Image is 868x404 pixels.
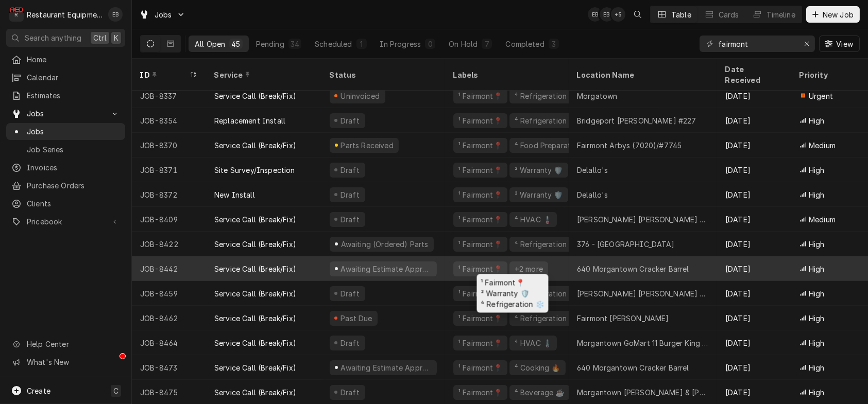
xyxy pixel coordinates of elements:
div: JOB-8370 [132,133,206,157]
div: ID [140,69,188,80]
div: Emily Bird's Avatar [108,7,123,22]
div: Service Call (Break/Fix) [214,264,296,274]
div: Morgatown [577,91,617,101]
div: Draft [339,288,361,299]
span: View [834,39,855,49]
div: Service Call (Break/Fix) [214,140,296,151]
div: [DATE] [717,330,791,355]
a: Estimates [6,87,125,104]
div: JOB-8473 [132,355,206,380]
div: +2 more [514,264,544,274]
a: Go to Jobs [135,6,190,23]
div: Cards [719,9,739,20]
span: What's New [27,357,119,367]
div: 376 - [GEOGRAPHIC_DATA] [577,239,675,250]
div: Awaiting Estimate Approval [339,362,433,373]
span: High [809,239,825,250]
div: All Open [195,39,225,49]
div: [PERSON_NAME] [PERSON_NAME] #349 [577,288,709,299]
span: Jobs [155,9,172,20]
div: Table [671,9,691,20]
div: ¹ Fairmont📍 [457,91,503,101]
div: Timeline [767,9,795,20]
a: Go to Pricebook [6,213,125,230]
div: EB [588,7,602,22]
span: High [809,165,825,175]
div: Emily Bird's Avatar [588,7,602,22]
div: Awaiting (Ordered) Parts [339,239,429,250]
div: ¹ Fairmont📍 [457,362,503,373]
div: Replacement Install [214,115,285,126]
button: Open search [629,6,646,23]
div: 640 Morgantown Cracker Barrel [577,264,689,274]
div: ¹ Fairmont📍 [457,140,503,151]
span: Pricebook [27,216,105,227]
div: Draft [339,165,361,175]
div: Service Call (Break/Fix) [214,362,296,373]
div: Delallo's [577,165,608,175]
div: JOB-8442 [132,256,206,281]
div: [DATE] [717,355,791,380]
div: ⁴ Refrigeration ❄️ [514,115,579,126]
span: Help Center [27,339,119,349]
div: ⁴ HVAC 🌡️ [514,214,553,225]
div: [DATE] [717,207,791,232]
div: R [9,7,24,22]
div: Restaurant Equipment Diagnostics [27,9,103,20]
div: Service Call (Break/Fix) [214,338,296,348]
div: Labels [453,69,560,80]
div: ⁴ Refrigeration ❄️ [514,91,579,101]
span: Purchase Orders [27,180,120,191]
div: Fairmont [PERSON_NAME] [577,313,669,324]
span: Estimates [27,90,120,101]
a: Go to Jobs [6,105,125,122]
div: [DATE] [717,83,791,108]
div: ¹ Fairmont📍 [457,165,503,175]
div: Service Call (Break/Fix) [214,313,296,324]
span: Search anything [25,32,81,43]
span: Clients [27,198,120,209]
span: New Job [821,9,856,20]
div: Location Name [577,69,707,80]
div: Status [330,69,435,80]
div: ⁴ Cooking 🔥 [514,362,561,373]
span: K [114,32,118,43]
div: [DATE] [717,306,791,330]
div: 's Avatar [611,7,625,22]
div: JOB-8372 [132,182,206,207]
div: Pending [256,39,284,49]
div: [DATE] [717,281,791,306]
span: C [113,385,118,396]
span: Home [27,54,120,65]
span: Ctrl [93,32,107,43]
a: Jobs [6,123,125,140]
div: ¹ Fairmont📍 [457,214,503,225]
button: Erase input [798,36,815,52]
span: High [809,264,825,274]
div: New Install [214,189,255,200]
div: ⁴ Food Preparation 🔪 [514,140,593,151]
span: High [809,189,825,200]
button: New Job [806,6,860,23]
span: Jobs [27,126,120,137]
div: Priority [799,69,855,80]
div: JOB-8464 [132,330,206,355]
div: Draft [339,214,361,225]
div: Uninvoiced [339,91,381,101]
span: High [809,338,825,348]
button: Search anythingCtrlK [6,29,125,47]
div: + 5 [611,7,625,22]
span: High [809,362,825,373]
span: Urgent [809,91,833,101]
span: High [809,313,825,324]
div: ¹ Fairmont📍 [457,288,503,299]
div: Completed [505,39,544,49]
div: 0 [427,39,433,49]
div: Parts Received [339,140,395,151]
div: ⁴ Beverage ☕ [514,387,566,398]
div: ⁴ Refrigeration ❄️ [514,239,579,250]
div: 640 Morgantown Cracker Barrel [577,362,689,373]
div: JOB-8354 [132,108,206,133]
div: JOB-8409 [132,207,206,232]
div: Service [214,69,311,80]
